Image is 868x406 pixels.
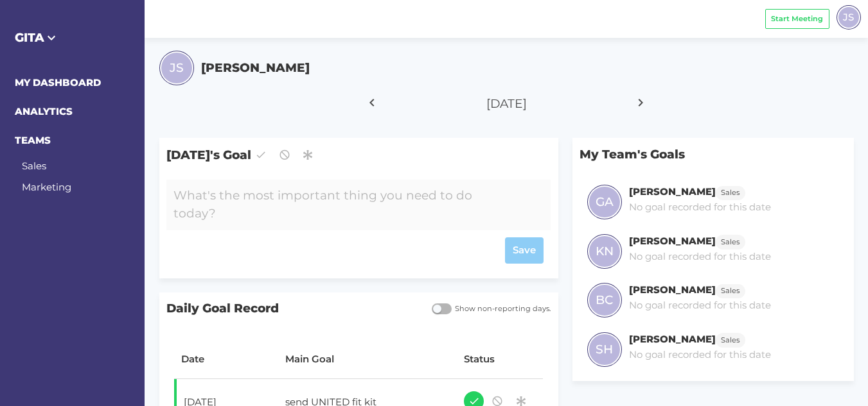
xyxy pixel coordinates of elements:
[629,235,716,247] h6: [PERSON_NAME]
[572,138,853,171] p: My Team's Goals
[716,333,745,345] a: Sales
[201,59,310,77] h5: [PERSON_NAME]
[629,333,716,345] h6: [PERSON_NAME]
[486,96,527,111] span: [DATE]
[721,187,740,198] span: Sales
[721,335,740,346] span: Sales
[716,185,745,198] a: Sales
[513,243,536,258] span: Save
[15,133,130,148] h6: TEAMS
[716,283,745,296] a: Sales
[629,348,771,362] p: No goal recorded for this date
[22,160,46,172] a: Sales
[596,193,614,211] span: GA
[629,283,716,296] h6: [PERSON_NAME]
[15,29,130,47] h5: GITA
[721,237,740,248] span: Sales
[15,105,73,117] a: ANALYTICS
[15,76,101,89] a: MY DASHBOARD
[771,13,823,24] span: Start Meeting
[765,9,829,29] button: Start Meeting
[159,138,558,172] span: [DATE]'s Goal
[452,303,551,314] span: Show non-reporting days.
[22,181,71,193] a: Marketing
[464,352,536,367] div: Status
[285,352,450,367] div: Main Goal
[629,250,771,264] p: No goal recorded for this date
[159,292,425,325] span: Daily Goal Record
[505,237,544,264] button: Save
[596,291,613,309] span: BC
[629,185,716,198] h6: [PERSON_NAME]
[596,341,613,359] span: SH
[596,242,614,260] span: KN
[181,352,271,367] div: Date
[716,235,745,247] a: Sales
[837,5,861,30] div: JS
[629,200,771,215] p: No goal recorded for this date
[170,59,184,77] span: JS
[629,298,771,313] p: No goal recorded for this date
[721,285,740,296] span: Sales
[843,10,854,24] span: JS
